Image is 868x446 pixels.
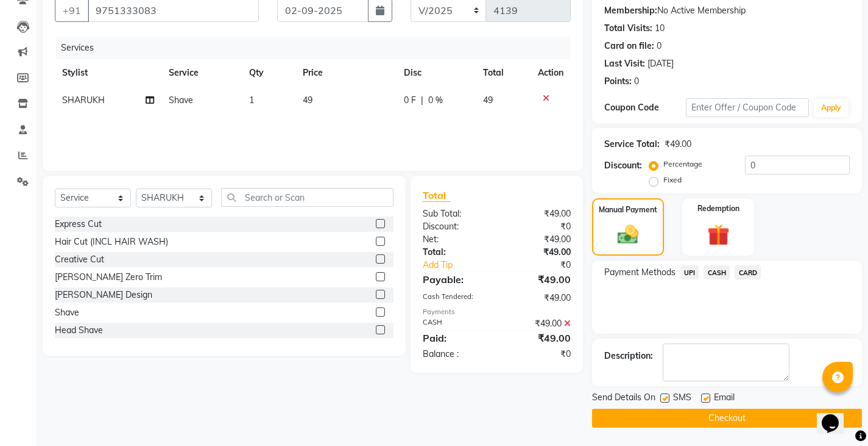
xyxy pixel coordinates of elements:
[704,265,730,279] span: CASH
[604,4,850,17] div: No Active Membership
[169,95,193,106] span: Shave
[221,188,393,207] input: Search or Scan
[414,233,496,246] div: Net:
[634,75,639,88] div: 0
[55,236,168,248] div: Hair Cut (INCL HAIR WASH)
[414,272,496,287] div: Payable:
[397,59,476,87] th: Disc
[611,223,645,247] img: _cash.svg
[55,59,161,87] th: Stylist
[414,220,496,233] div: Discount:
[604,101,686,114] div: Coupon Code
[428,94,443,107] span: 0 %
[414,317,496,330] div: CASH
[697,203,739,214] label: Redemption
[414,207,496,220] div: Sub Total:
[599,204,657,215] label: Manual Payment
[496,233,579,246] div: ₹49.00
[604,159,642,172] div: Discount:
[249,95,254,106] span: 1
[496,348,579,361] div: ₹0
[604,350,653,362] div: Description:
[476,59,531,87] th: Total
[55,271,162,284] div: [PERSON_NAME] Zero Trim
[665,138,691,151] div: ₹49.00
[604,138,660,151] div: Service Total:
[55,324,103,337] div: Head Shave
[303,95,312,106] span: 49
[655,22,665,35] div: 10
[423,189,451,202] span: Total
[161,59,242,87] th: Service
[496,272,579,287] div: ₹49.00
[414,259,510,272] a: Add Tip
[592,409,862,428] button: Checkout
[414,246,496,259] div: Total:
[592,391,655,406] span: Send Details On
[295,59,397,87] th: Price
[55,218,102,231] div: Express Cut
[414,292,496,304] div: Cash Tendered:
[483,95,493,106] span: 49
[414,348,496,361] div: Balance :
[663,159,702,170] label: Percentage
[55,306,79,319] div: Shave
[414,331,496,345] div: Paid:
[647,57,674,70] div: [DATE]
[714,391,735,406] span: Email
[62,95,105,106] span: SHARUKH
[604,22,652,35] div: Total Visits:
[496,246,579,259] div: ₹49.00
[56,37,580,59] div: Services
[404,94,416,107] span: 0 F
[817,397,856,434] iframe: chat widget
[496,317,579,330] div: ₹49.00
[686,98,809,117] input: Enter Offer / Coupon Code
[604,266,676,279] span: Payment Methods
[421,94,423,107] span: |
[814,99,849,117] button: Apply
[496,220,579,233] div: ₹0
[604,40,654,52] div: Card on file:
[735,265,761,279] span: CARD
[663,174,682,185] label: Fixed
[496,207,579,220] div: ₹49.00
[242,59,295,87] th: Qty
[657,40,662,52] div: 0
[55,253,104,266] div: Creative Cut
[510,259,580,272] div: ₹0
[55,289,152,301] div: [PERSON_NAME] Design
[604,57,645,70] div: Last Visit:
[680,265,699,279] span: UPI
[423,307,571,317] div: Payments
[531,59,571,87] th: Action
[496,292,579,304] div: ₹49.00
[673,391,691,406] span: SMS
[604,75,632,88] div: Points:
[604,4,657,17] div: Membership:
[496,331,579,345] div: ₹49.00
[700,221,736,249] img: _gift.svg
